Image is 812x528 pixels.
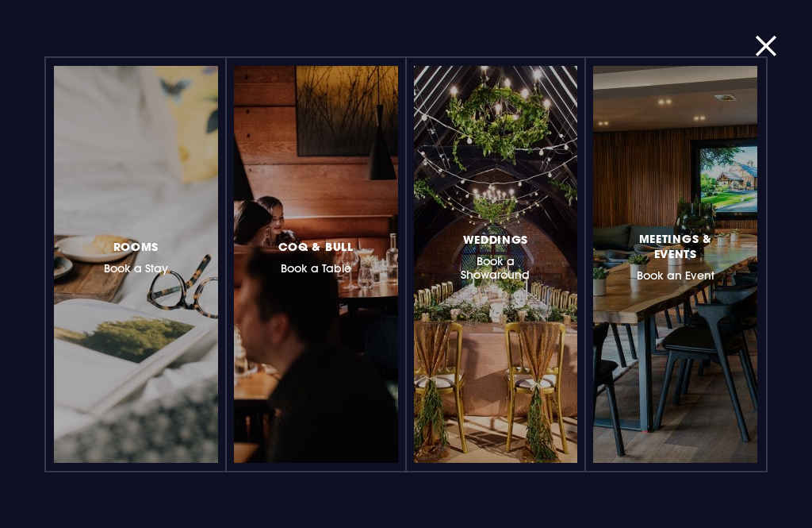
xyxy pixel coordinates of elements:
a: WeddingsBook a Showaround [414,66,578,463]
h3: Book a Stay [104,237,168,276]
a: Coq & BullBook a Table [234,66,398,463]
span: Weddings [463,232,529,247]
h3: Book a Table [278,237,354,276]
a: Meetings & EventsBook an Event [593,66,757,463]
a: RoomsBook a Stay [54,66,218,463]
h3: Book an Event [629,229,722,283]
span: Meetings & Events [629,231,722,261]
span: Rooms [113,239,159,254]
span: Coq & Bull [278,239,354,254]
h3: Book a Showaround [449,229,542,282]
